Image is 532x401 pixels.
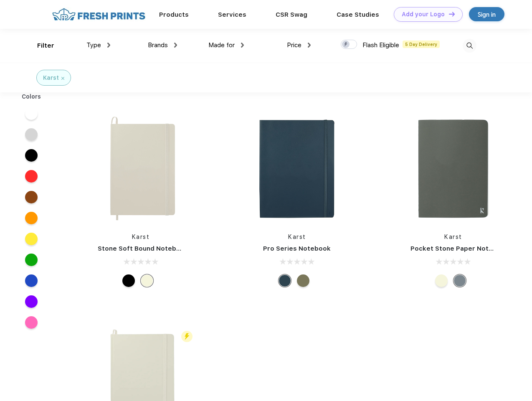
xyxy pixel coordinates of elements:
[98,245,188,252] a: Stone Soft Bound Notebook
[435,274,448,287] div: Beige
[141,274,153,287] div: Beige
[403,41,440,48] span: 5 Day Delivery
[288,233,306,240] a: Karst
[15,92,48,101] div: Colors
[174,43,177,48] img: dropdown.png
[410,245,509,252] a: Pocket Stone Paper Notebook
[61,77,64,80] img: filter_cancel.svg
[308,43,311,48] img: dropdown.png
[107,43,110,48] img: dropdown.png
[37,41,54,51] div: Filter
[241,113,352,224] img: func=resize&h=266
[297,274,309,287] div: Olive
[218,11,246,18] a: Services
[85,113,196,224] img: func=resize&h=266
[86,41,101,49] span: Type
[43,74,59,82] div: Karst
[122,274,135,287] div: Black
[444,233,462,240] a: Karst
[276,11,307,18] a: CSR Swag
[263,245,331,252] a: Pro Series Notebook
[463,39,476,53] img: desktop_search.svg
[159,11,189,18] a: Products
[402,11,445,18] div: Add your Logo
[181,331,193,342] img: flash_active_toggle.svg
[453,274,466,287] div: Gray
[478,10,496,19] div: Sign in
[241,43,244,48] img: dropdown.png
[469,7,504,21] a: Sign in
[279,274,291,287] div: Navy
[362,41,399,49] span: Flash Eligible
[208,41,235,49] span: Made for
[132,233,150,240] a: Karst
[398,113,509,224] img: func=resize&h=266
[449,12,455,16] img: DT
[50,7,148,22] img: fo%20logo%202.webp
[287,41,301,49] span: Price
[148,41,168,49] span: Brands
